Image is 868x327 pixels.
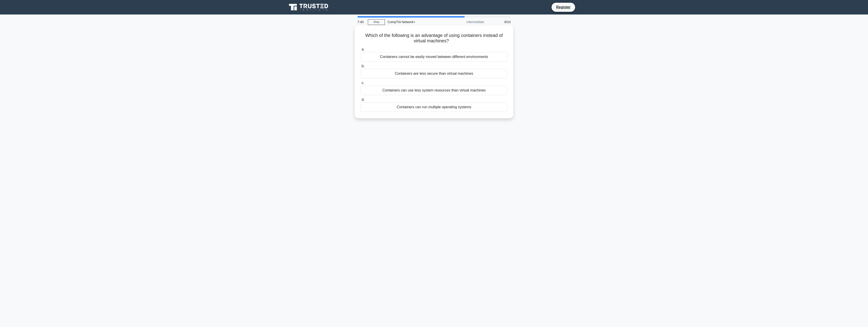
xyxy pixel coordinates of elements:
a: Stop [368,19,385,25]
span: a. [362,47,364,51]
div: Containers are less secure than virtual machines [361,69,507,78]
div: Intermediate [447,17,487,26]
div: Containers cannot be easily moved between different environments [361,52,507,62]
span: c. [362,81,364,85]
div: Containers can run multiple operating systems [361,102,507,112]
div: Containers can use less system resources than virtual machines [361,86,507,95]
span: d. [362,98,364,101]
div: CompTIA Network+ [385,17,447,26]
div: 8/10 [487,17,513,26]
h5: Which of the following is an advantage of using containers instead of virtual machines? [360,33,508,44]
span: b. [362,64,364,68]
div: 7:40 [355,17,368,26]
a: Register [553,4,573,10]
